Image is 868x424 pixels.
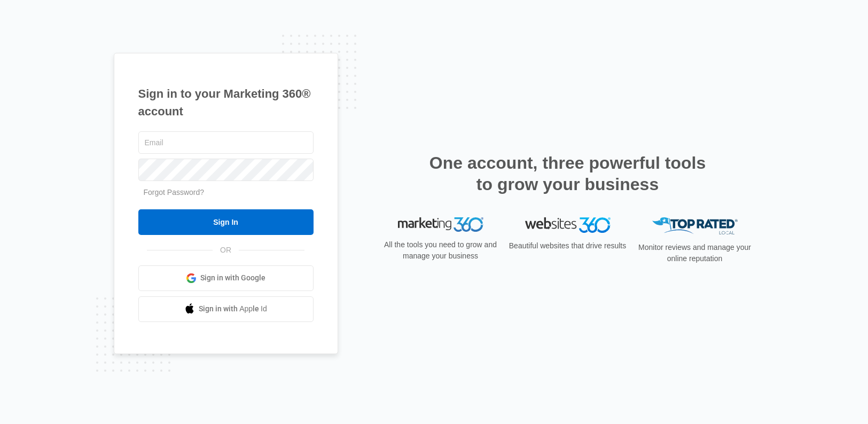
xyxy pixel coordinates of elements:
[138,265,314,291] a: Sign in with Google
[138,131,314,154] input: Email
[138,296,314,322] a: Sign in with Apple Id
[635,242,755,264] p: Monitor reviews and manage your online reputation
[138,85,314,120] h1: Sign in to your Marketing 360® account
[200,272,265,284] span: Sign in with Google
[138,209,314,235] input: Sign In
[381,239,501,262] p: All the tools you need to grow and manage your business
[652,217,738,235] img: Top Rated Local
[525,217,611,233] img: Websites 360
[144,188,205,197] a: Forgot Password?
[213,245,239,256] span: OR
[508,240,628,252] p: Beautiful websites that drive results
[398,217,483,232] img: Marketing 360
[426,152,709,195] h2: One account, three powerful tools to grow your business
[199,303,267,315] span: Sign in with Apple Id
